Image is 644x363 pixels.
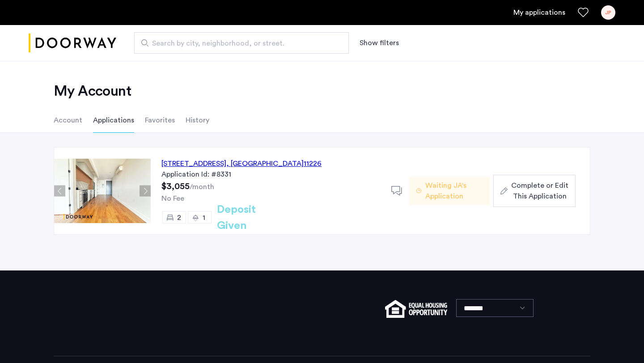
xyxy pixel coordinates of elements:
div: Application Id: #8331 [161,169,381,180]
li: Applications [93,108,134,133]
div: [STREET_ADDRESS] 11226 [161,158,322,169]
li: Favorites [145,108,175,133]
span: Waiting JA's Application [425,180,483,202]
span: Complete or Edit This Application [511,180,568,202]
li: History [186,108,209,133]
div: JP [601,5,615,20]
input: Apartment Search [134,32,349,54]
a: Favorites [578,7,589,18]
button: Next apartment [140,186,151,197]
span: 1 [203,214,205,221]
button: Show or hide filters [360,38,399,48]
button: button [493,175,576,207]
img: equal-housing.png [385,300,447,318]
img: logo [29,26,116,60]
a: My application [513,7,565,18]
span: Search by city, neighborhood, or street. [152,38,324,49]
span: $3,055 [161,182,190,191]
span: 2 [177,214,181,221]
h2: My Account [54,82,590,100]
span: No Fee [161,195,184,202]
a: Cazamio logo [29,26,116,60]
select: Language select [456,299,534,317]
span: , [GEOGRAPHIC_DATA] [226,160,304,167]
h2: Deposit Given [217,202,288,234]
sub: /month [190,183,214,190]
li: Account [54,108,82,133]
img: Apartment photo [54,159,151,223]
button: Previous apartment [54,186,65,197]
